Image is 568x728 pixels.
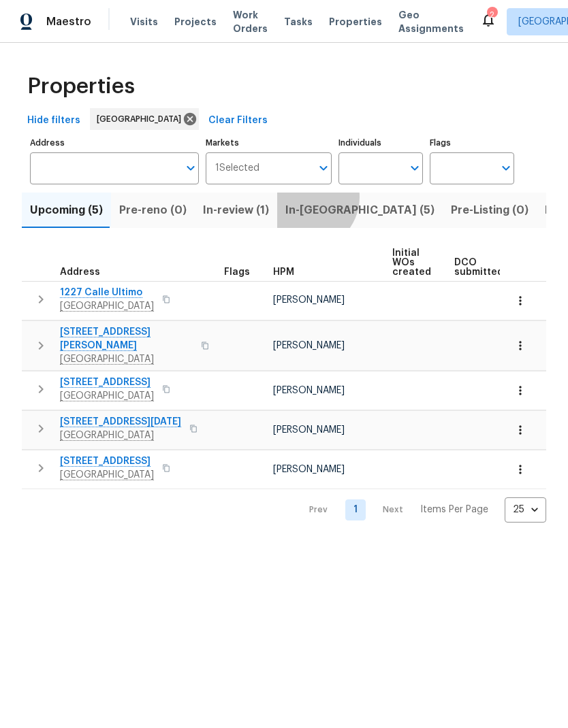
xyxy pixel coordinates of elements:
[273,465,345,474] span: [PERSON_NAME]
[60,267,100,277] span: Address
[345,499,366,520] a: Goto page 1
[273,386,345,395] span: [PERSON_NAME]
[27,80,135,93] span: Properties
[284,17,313,27] span: Tasks
[119,201,187,220] span: Pre-reno (0)
[30,201,103,220] span: Upcoming (5)
[420,503,488,516] p: Items Per Page
[97,112,187,126] span: [GEOGRAPHIC_DATA]
[130,15,158,29] span: Visits
[314,159,333,178] button: Open
[30,139,199,147] label: Address
[208,112,268,129] span: Clear Filters
[273,267,294,277] span: HPM
[181,159,200,178] button: Open
[405,159,424,178] button: Open
[296,497,546,523] nav: Pagination Navigation
[430,139,514,147] label: Flags
[273,295,345,305] span: [PERSON_NAME]
[90,108,199,130] div: [GEOGRAPHIC_DATA]
[398,8,464,35] span: Geo Assignments
[505,492,546,527] div: 25
[392,248,431,277] span: Initial WOs created
[487,8,496,22] div: 2
[206,139,332,147] label: Markets
[22,108,86,133] button: Hide filters
[224,267,250,277] span: Flags
[273,341,345,350] span: [PERSON_NAME]
[454,258,503,277] span: DCO submitted
[46,15,91,29] span: Maestro
[273,425,345,435] span: [PERSON_NAME]
[496,159,516,178] button: Open
[203,201,269,220] span: In-review (1)
[233,8,268,35] span: Work Orders
[174,15,217,29] span: Projects
[215,163,259,174] span: 1 Selected
[285,201,435,220] span: In-[GEOGRAPHIC_DATA] (5)
[451,201,528,220] span: Pre-Listing (0)
[329,15,382,29] span: Properties
[203,108,273,133] button: Clear Filters
[27,112,80,129] span: Hide filters
[338,139,423,147] label: Individuals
